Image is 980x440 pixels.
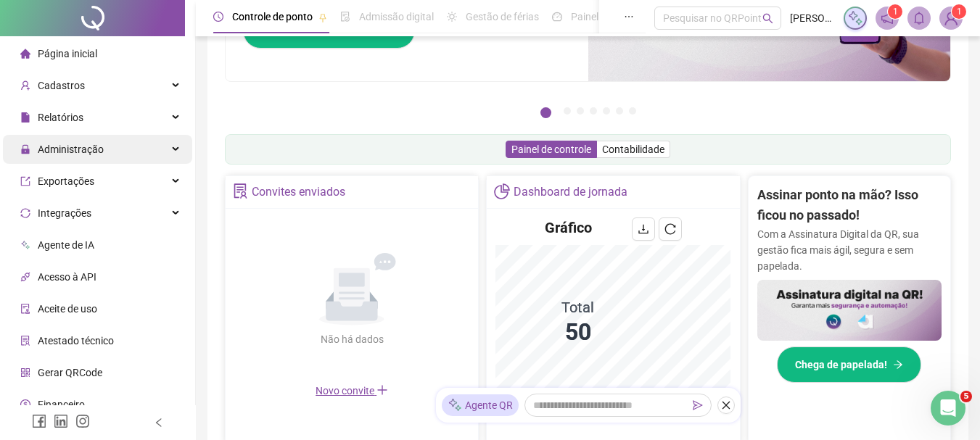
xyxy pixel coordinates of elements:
[442,394,519,416] div: Agente QR
[318,13,327,22] span: pushpin
[20,304,30,314] span: audit
[316,385,388,397] span: Novo convite
[38,239,94,251] span: Agente de IA
[571,11,627,22] span: Painel do DP
[38,271,96,283] span: Acesso à API
[20,399,30,410] span: dollar
[32,414,46,428] span: facebook
[38,175,94,187] span: Exportações
[511,144,591,155] span: Painel de controle
[20,208,30,218] span: sync
[564,107,571,115] button: 2
[54,414,68,428] span: linkedin
[20,176,30,186] span: export
[38,335,114,346] span: Atestado técnico
[38,367,102,378] span: Gerar QRCode
[795,357,887,373] span: Chega de papelada!
[931,391,965,426] iframe: Intercom live chat
[664,223,676,235] span: reload
[448,398,462,413] img: sparkle-icon.fc2bf0ac1784a2077858766a79e2daf3.svg
[590,107,597,115] button: 4
[757,185,942,226] h2: Assinar ponto na mão? Isso ficou no passado!
[603,107,610,115] button: 5
[514,180,627,204] div: Dashboard de jornada
[577,107,584,115] button: 3
[757,280,942,341] img: banner%2F02c71560-61a6-44d4-94b9-c8ab97240462.png
[721,400,731,410] span: close
[38,112,83,123] span: Relatórios
[552,12,562,22] span: dashboard
[20,49,30,59] span: home
[888,4,902,19] sup: 1
[285,331,419,347] div: Não há dados
[75,414,90,428] span: instagram
[38,144,104,155] span: Administração
[154,418,164,428] span: left
[20,144,30,154] span: lock
[545,217,592,238] h4: Gráfico
[957,7,962,17] span: 1
[847,10,863,26] img: sparkle-icon.fc2bf0ac1784a2077858766a79e2daf3.svg
[38,207,91,219] span: Integrações
[940,7,962,29] img: 30814
[494,183,509,199] span: pie-chart
[952,4,966,19] sup: Atualize o seu contato no menu Meus Dados
[881,12,894,25] span: notification
[38,80,85,91] span: Cadastros
[252,180,345,204] div: Convites enviados
[893,360,903,370] span: arrow-right
[624,12,634,22] span: ellipsis
[213,12,223,22] span: clock-circle
[540,107,551,118] button: 1
[340,12,350,22] span: file-done
[913,12,926,25] span: bell
[960,391,972,402] span: 5
[359,11,434,22] span: Admissão digital
[20,368,30,378] span: qrcode
[893,7,898,17] span: 1
[233,183,248,199] span: solution
[38,303,97,315] span: Aceite de uso
[466,11,539,22] span: Gestão de férias
[20,112,30,123] span: file
[232,11,313,22] span: Controle de ponto
[38,399,85,410] span: Financeiro
[790,10,835,26] span: [PERSON_NAME]
[693,400,703,410] span: send
[20,80,30,91] span: user-add
[20,272,30,282] span: api
[629,107,636,115] button: 7
[616,107,623,115] button: 6
[20,336,30,346] span: solution
[757,226,942,274] p: Com a Assinatura Digital da QR, sua gestão fica mais ágil, segura e sem papelada.
[38,48,97,59] span: Página inicial
[376,384,388,396] span: plus
[762,13,773,24] span: search
[638,223,649,235] span: download
[602,144,664,155] span: Contabilidade
[447,12,457,22] span: sun
[777,346,921,383] button: Chega de papelada!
